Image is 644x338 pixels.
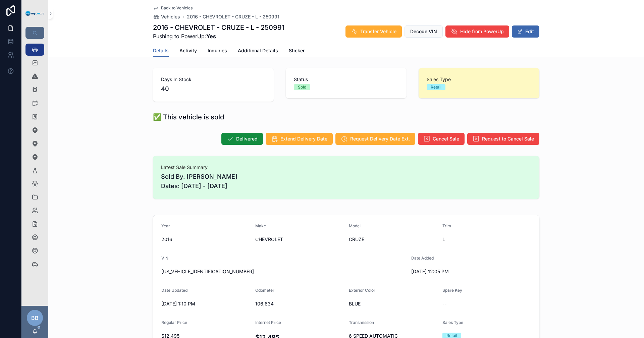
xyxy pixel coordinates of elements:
[25,11,44,16] img: App logo
[161,84,266,94] span: 40
[161,236,250,243] span: 2016
[31,314,39,322] span: BB
[161,268,406,275] span: [US_VEHICLE_IDENTIFICATION_NUMBER]
[161,300,250,307] span: [DATE] 1:10 PM
[179,45,197,58] a: Activity
[289,45,305,58] a: Sticker
[442,236,531,243] span: L
[161,320,187,325] span: Regular Price
[161,13,180,20] span: Vehicles
[349,223,361,228] span: Model
[345,25,402,38] button: Transfer Vehicle
[153,112,224,122] h1: ✅ This vehicle is sold
[482,135,534,142] span: Request to Cancel Sale
[427,76,531,83] span: Sales Type
[350,135,410,142] span: Request Delivery Date Ext.
[442,288,462,293] span: Spare Key
[161,164,531,171] span: Latest Sale Summary
[161,5,193,11] span: Back to Vehicles
[187,13,279,20] a: 2016 - CHEVROLET - CRUZE - L - 250991
[349,288,375,293] span: Exterior Color
[335,133,415,145] button: Request Delivery Date Ext.
[161,223,170,228] span: Year
[236,135,258,142] span: Delivered
[349,320,374,325] span: Transmission
[161,172,531,191] span: Sold By: [PERSON_NAME] Dates: [DATE] - [DATE]
[255,300,344,307] span: 106,634
[153,5,193,11] a: Back to Vehicles
[433,135,459,142] span: Cancel Sale
[411,268,500,275] span: [DATE] 12:05 PM
[255,223,266,228] span: Make
[208,45,227,58] a: Inquiries
[153,32,284,40] span: Pushing to PowerUp:
[161,256,168,261] span: VIN
[418,133,465,145] button: Cancel Sale
[298,84,306,90] div: Sold
[238,45,278,58] a: Additional Details
[153,23,284,32] h1: 2016 - CHEVROLET - CRUZE - L - 250991
[349,236,437,243] span: CRUZE
[255,288,274,293] span: Odometer
[221,133,263,145] button: Delivered
[442,223,451,228] span: Trim
[431,84,441,90] div: Retail
[21,39,48,279] div: scrollable content
[442,320,463,325] span: Sales Type
[208,47,227,54] span: Inquiries
[349,300,437,307] span: BLUE
[266,133,333,145] button: Extend Delivery Date
[161,76,266,83] span: Days In Stock
[360,28,396,35] span: Transfer Vehicle
[238,47,278,54] span: Additional Details
[289,47,305,54] span: Sticker
[442,300,446,307] span: --
[255,236,344,243] span: CHEVROLET
[405,25,443,38] button: Decode VIN
[255,320,281,325] span: Internet Price
[280,135,327,142] span: Extend Delivery Date
[467,133,539,145] button: Request to Cancel Sale
[153,13,180,20] a: Vehicles
[153,45,169,57] a: Details
[411,256,434,261] span: Date Added
[206,33,216,40] strong: Yes
[460,28,504,35] span: Hide from PowerUp
[179,47,197,54] span: Activity
[410,28,437,35] span: Decode VIN
[294,76,398,83] span: Status
[153,47,169,54] span: Details
[445,25,509,38] button: Hide from PowerUp
[161,288,187,293] span: Date Updated
[512,25,539,38] button: Edit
